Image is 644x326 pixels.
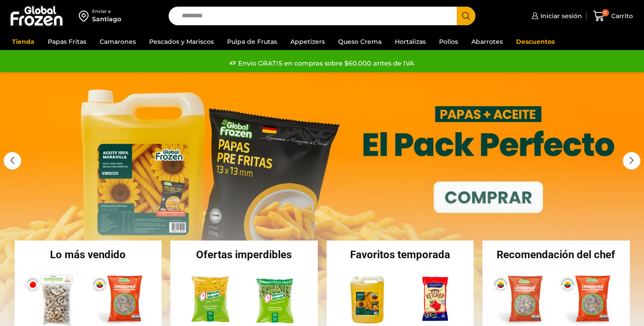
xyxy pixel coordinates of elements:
[512,33,559,50] a: Descuentos
[482,249,630,260] h2: Recomendación del chef
[609,12,633,20] span: Carrito
[591,6,635,27] a: 0 Carrito
[623,152,640,170] div: Next slide
[95,33,140,50] a: Camarones
[223,33,282,50] a: Pulpa de Frutas
[390,33,430,50] a: Hortalizas
[334,33,386,50] a: Queso Crema
[79,8,92,23] img: address-field-icon.svg
[467,33,507,50] a: Abarrotes
[457,7,475,25] button: Search button
[92,15,121,23] div: Santiago
[602,9,609,16] span: 0
[4,152,21,170] div: Previous slide
[15,249,162,260] h2: Lo más vendido
[92,8,121,15] div: Enviar a
[286,33,329,50] a: Appetizers
[145,33,218,50] a: Pescados y Mariscos
[538,12,582,20] span: Iniciar sesión
[529,7,582,25] a: Iniciar sesión
[8,33,39,50] a: Tienda
[327,249,474,260] h2: Favoritos temporada
[435,33,463,50] a: Pollos
[170,249,318,260] h2: Ofertas imperdibles
[43,33,91,50] a: Papas Fritas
